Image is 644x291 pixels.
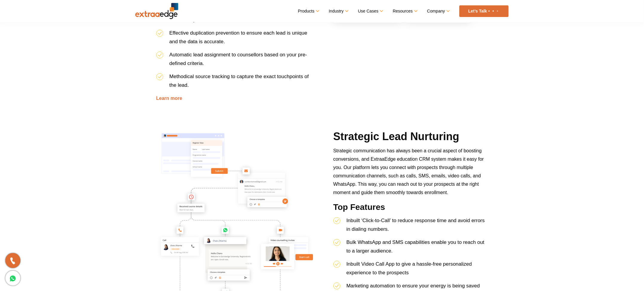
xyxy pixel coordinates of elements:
span: Smart verification system to filter out junk leads before they enter the system. [169,8,302,23]
a: Company [427,7,449,16]
h2: Strategic Lead Nurturing [333,129,488,147]
span: Methodical source tracking to capture the exact touchpoints of the lead. [169,74,309,88]
a: Products [298,7,318,16]
a: Use Cases [358,7,382,16]
span: Inbuilt ‘Click-to-Call’ to reduce response time and avoid errors in dialing numbers. [346,218,485,232]
h3: Top Features [333,201,488,216]
span: Bulk WhatsApp and SMS capabilities enable you to reach out to a larger audience. [346,239,484,254]
a: Let’s Talk [459,5,509,17]
span: Automatic lead assignment to counsellors based on your pre-defined criteria. [169,52,307,66]
span: Effective duplication prevention to ensure each lead is unique and the data is accurate. [169,30,307,44]
span: Strategic communication has always been a crucial aspect of boosting conversions, and ExtraaEdge ... [333,148,484,195]
a: Resources [393,7,417,16]
span: Inbuilt Video Call App to give a hassle-free personalized experience to the prospects [346,261,472,275]
a: Industry [329,7,348,16]
a: Learn more [156,96,182,101]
